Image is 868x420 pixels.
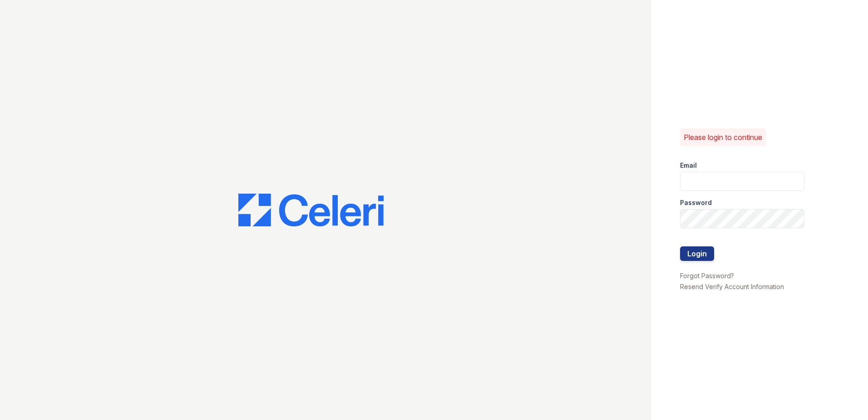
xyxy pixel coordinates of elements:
a: Forgot Password? [680,272,734,280]
a: Resend Verify Account Information [680,283,784,290]
label: Password [680,198,712,207]
label: Email [680,161,697,170]
p: Please login to continue [684,132,762,143]
button: Login [680,246,714,261]
img: CE_Logo_Blue-a8612792a0a2168367f1c8372b55b34899dd931a85d93a1a3d3e32e68fde9ad4.png [238,194,384,226]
